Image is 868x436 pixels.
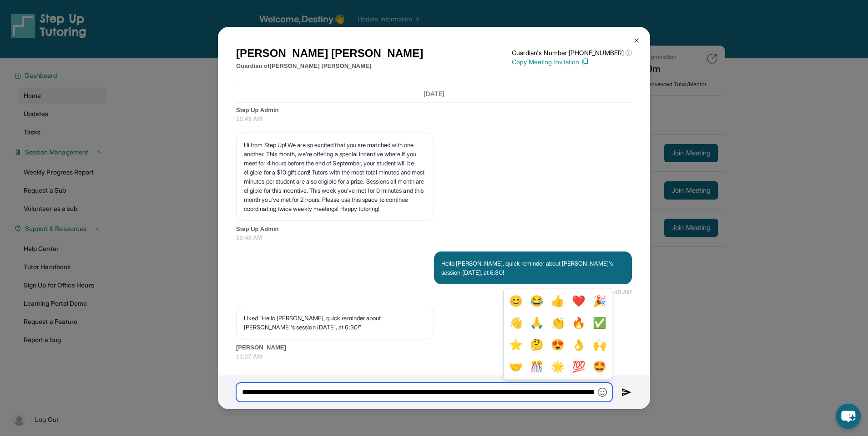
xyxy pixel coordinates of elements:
button: 👍 [549,292,566,310]
button: 😂 [528,292,545,310]
h3: [DATE] [236,89,632,98]
button: 🔥 [570,314,587,332]
p: Guardian's Number: [PHONE_NUMBER] [512,48,632,57]
span: 10:43 AM [236,114,632,123]
h1: [PERSON_NAME] [PERSON_NAME] [236,45,423,62]
button: 😊 [507,292,525,310]
img: Close Icon [633,37,640,44]
span: Step Up Admin [236,225,632,234]
p: Hi from Step Up! We are so excited that you are matched with one another. This month, we’re offer... [244,140,426,213]
p: Hello [PERSON_NAME], quick reminder about [PERSON_NAME]'s session [DATE], at 6:30! [441,259,625,277]
span: 10:43 AM [236,233,632,242]
button: ✅ [591,314,608,332]
p: Guardian of [PERSON_NAME] [PERSON_NAME] [236,62,423,71]
span: 10:45 AM [606,288,632,297]
button: 🎉 [591,292,608,310]
button: 🌟 [549,358,566,376]
button: 💯 [570,358,587,376]
button: 👋 [507,314,525,332]
img: Send icon [621,387,632,398]
p: Liked “Hello [PERSON_NAME], quick reminder about [PERSON_NAME]'s session [DATE], at 6:30!” [244,313,426,332]
span: Step Up Admin [236,106,632,115]
img: Copy Icon [581,58,589,66]
button: 🤩 [591,358,608,376]
span: [PERSON_NAME] [236,343,632,352]
img: Emoji [598,388,607,397]
button: 🤔 [528,336,545,354]
button: 👏 [549,314,566,332]
button: 🙌 [591,336,608,354]
p: Copy Meeting Invitation [512,57,632,67]
button: ⭐ [507,336,525,354]
button: 👌 [570,336,587,354]
button: 😍 [549,336,566,354]
button: ❤️ [570,292,587,310]
button: chat-button [836,404,861,429]
button: 🙏 [528,314,545,332]
button: 🤝 [507,358,525,376]
button: 🎊 [528,358,545,376]
span: ⓘ [626,48,632,57]
span: 11:27 AM [236,352,632,361]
